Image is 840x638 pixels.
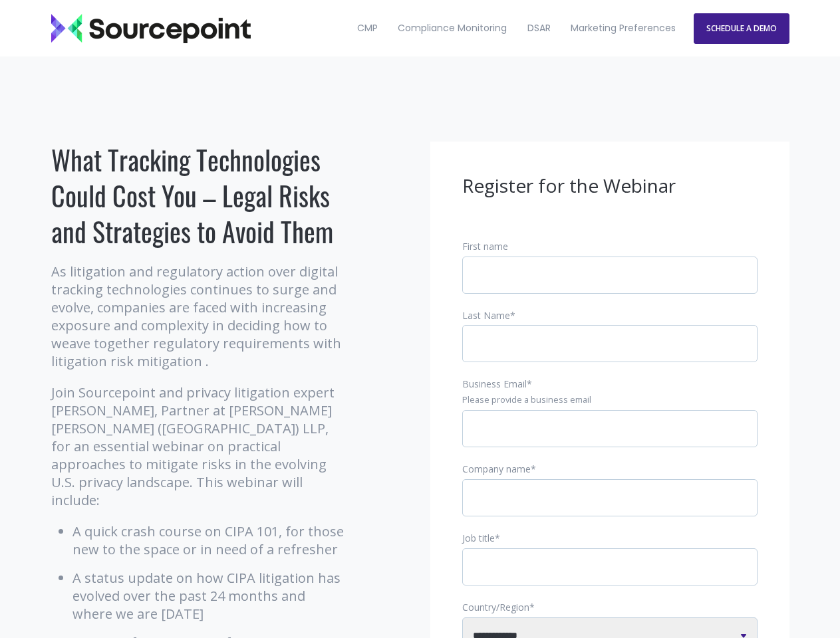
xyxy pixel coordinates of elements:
[51,14,251,43] img: Sourcepoint_logo_black_transparent (2)-2
[51,383,347,509] p: Join Sourcepoint and privacy litigation expert [PERSON_NAME], Partner at [PERSON_NAME] [PERSON_NA...
[462,601,529,613] span: Country/Region
[51,142,347,249] h1: What Tracking Technologies Could Cost You – Legal Risks and Strategies to Avoid Them
[694,13,789,44] a: SCHEDULE A DEMO
[462,309,510,322] span: Last Name
[462,377,527,390] span: Business Email
[462,394,758,406] legend: Please provide a business email
[72,522,347,558] li: A quick crash course on CIPA 101, for those new to the space or in need of a refresher
[462,240,508,253] span: First name
[51,263,347,370] p: As litigation and regulatory action over digital tracking technologies continues to surge and evo...
[462,173,758,199] h3: Register for the Webinar
[72,569,347,623] li: A status update on how CIPA litigation has evolved over the past 24 months and where we are [DATE]
[462,532,495,544] span: Job title
[462,463,531,475] span: Company name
